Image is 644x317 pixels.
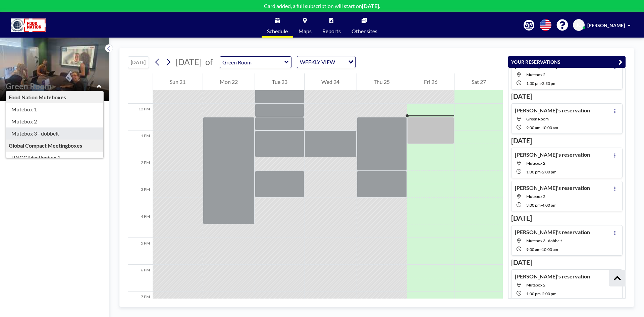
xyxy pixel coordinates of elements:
[540,247,542,252] span: -
[128,184,153,211] div: 3 PM
[454,73,503,90] div: Sat 27
[541,291,542,296] span: -
[6,127,103,140] div: Mutebox 3 - dobbelt
[526,161,545,166] span: Mutebox 2
[6,115,103,127] div: Mutebox 2
[526,81,541,86] span: 1:30 PM
[542,247,558,252] span: 10:00 AM
[508,56,626,68] button: YOUR RESERVATIONS
[526,169,541,174] span: 1:00 PM
[511,92,623,101] h3: [DATE]
[11,18,46,32] img: organization-logo
[526,282,545,287] span: Mutebox 2
[6,103,103,115] div: Mutebox 1
[511,137,623,145] h3: [DATE]
[6,140,103,152] div: Global Compact Meetingboxes
[128,265,153,292] div: 6 PM
[542,203,556,208] span: 4:00 PM
[128,77,153,104] div: 11 AM
[6,81,97,91] input: Green Room
[220,57,284,68] input: Green Room
[407,73,454,90] div: Fri 26
[322,29,341,34] span: Reports
[262,12,293,38] a: Schedule
[515,229,590,235] h4: [PERSON_NAME]'s reservation
[6,91,103,103] div: Food Nation Muteboxes
[526,203,541,208] span: 3:00 PM
[515,273,590,280] h4: [PERSON_NAME]'s reservation
[542,81,556,86] span: 2:30 PM
[205,57,213,67] span: of
[357,73,407,90] div: Thu 25
[5,91,22,98] span: Floor: -
[362,3,379,9] b: [DATE]
[526,116,549,121] span: Green Room
[542,169,556,174] span: 2:00 PM
[128,130,153,157] div: 1 PM
[526,72,545,77] span: Mutebox 2
[515,184,590,191] h4: [PERSON_NAME]'s reservation
[542,125,558,130] span: 10:00 AM
[128,56,149,68] button: [DATE]
[352,29,377,34] span: Other sites
[587,22,625,28] span: [PERSON_NAME]
[511,214,623,222] h3: [DATE]
[128,211,153,238] div: 4 PM
[255,73,304,90] div: Tue 23
[526,291,541,296] span: 1:00 PM
[128,238,153,265] div: 5 PM
[175,57,202,67] span: [DATE]
[297,56,355,68] div: Search for option
[542,291,556,296] span: 2:00 PM
[317,12,346,38] a: Reports
[511,258,623,267] h3: [DATE]
[526,194,545,199] span: Mutebox 2
[515,107,590,114] h4: [PERSON_NAME]'s reservation
[515,151,590,158] h4: [PERSON_NAME]'s reservation
[526,247,540,252] span: 9:00 AM
[293,12,317,38] a: Maps
[128,157,153,184] div: 2 PM
[299,58,336,66] span: WEEKLY VIEW
[526,125,540,130] span: 9:00 AM
[541,81,542,86] span: -
[128,104,153,130] div: 12 PM
[337,58,344,66] input: Search for option
[541,169,542,174] span: -
[153,73,203,90] div: Sun 21
[203,73,255,90] div: Mon 22
[540,125,542,130] span: -
[576,22,581,28] span: JC
[6,152,103,164] div: UNGC Meetingbox 1
[305,73,357,90] div: Wed 24
[526,238,562,243] span: Mutebox 3 - dobbelt
[267,29,288,34] span: Schedule
[346,12,383,38] a: Other sites
[299,29,312,34] span: Maps
[541,203,542,208] span: -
